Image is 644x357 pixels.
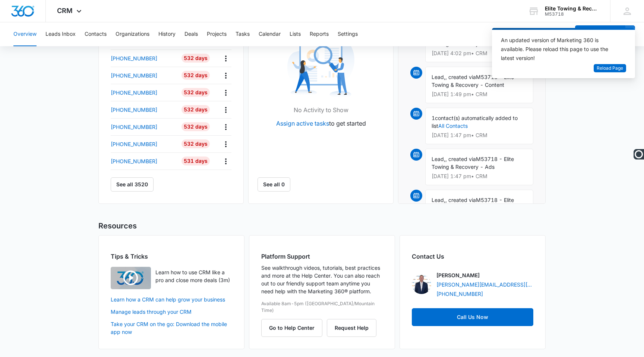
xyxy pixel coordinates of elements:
span: , created via [445,197,476,203]
p: Learn how to use CRM like a pro and close more deals (3m) [155,268,232,284]
a: [PHONE_NUMBER] [111,123,176,131]
a: Request Help [327,325,376,331]
p: [PHONE_NUMBER] [111,140,157,148]
button: History [158,22,176,46]
a: All Contacts [438,123,468,129]
div: 532 Days [181,71,210,80]
button: Settings [338,22,358,46]
h2: Tips & Tricks [111,252,232,261]
p: See walkthrough videos, tutorials, best practices and more at the Help Center. You can also reach... [261,264,383,295]
button: Tasks [236,22,250,46]
p: [PHONE_NUMBER] [111,123,157,131]
button: Actions [220,138,231,150]
a: Take your CRM on the go: Download the mobile app now [111,320,232,336]
div: account id [545,12,599,17]
span: , created via [445,74,476,80]
p: to get started [276,119,366,128]
span: 1 [432,115,435,121]
p: Available 8am-5pm ([GEOGRAPHIC_DATA]/Mountain Time) [261,300,383,314]
button: Go to Help Center [261,319,322,337]
img: Mike Davin [412,275,431,294]
span: , created via [445,156,476,162]
button: Deals [184,22,198,46]
div: 532 Days [181,88,210,97]
p: [DATE] 1:47 pm • CRM [432,174,527,179]
a: Go to Help Center [261,325,327,331]
a: Learn how a CRM can help grow your business [111,296,232,303]
h2: Contact Us [412,252,533,261]
span: CRM [57,7,73,15]
a: Manage leads through your CRM [111,308,232,316]
div: 532 Days [181,122,210,131]
button: Actions [220,70,231,81]
img: Learn how to use CRM like a pro and close more deals (3m) [111,267,151,289]
p: No Activity to Show [294,105,348,114]
h2: Resources [98,220,546,231]
button: Actions [220,104,231,116]
button: Calendar [259,22,281,46]
button: Projects [207,22,227,46]
a: See all 0 [258,177,290,192]
button: Lists [290,22,301,46]
button: Actions [220,87,231,98]
h2: Platform Support [261,252,383,261]
a: [PHONE_NUMBER] [111,89,176,97]
button: Actions [220,155,231,167]
a: [PHONE_NUMBER] [111,140,176,148]
p: [PHONE_NUMBER] [111,54,157,62]
p: [DATE] 1:49 pm • CRM [432,92,527,97]
span: Lead, [432,74,445,80]
button: Organizations [116,22,149,46]
p: [PHONE_NUMBER] [111,72,157,79]
a: [PHONE_NUMBER] [111,72,176,79]
button: Leads Inbox [45,22,76,46]
a: Call Us Now [412,308,533,326]
span: Reload Page [597,65,623,72]
a: [PERSON_NAME][EMAIL_ADDRESS][PERSON_NAME][DOMAIN_NAME] [436,281,533,288]
a: [PHONE_NUMBER] [111,54,176,62]
button: Actions [220,121,231,133]
span: Lead, [432,197,445,203]
p: [PHONE_NUMBER] [111,106,157,114]
a: Assign active tasks [276,120,329,127]
a: [PHONE_NUMBER] [111,157,176,165]
a: [PHONE_NUMBER] [111,106,176,114]
button: Request Help [327,319,376,337]
img: Ooma Logo [634,149,644,159]
div: 531 Days [181,157,210,165]
button: Reload Page [594,64,626,73]
button: Reports [310,22,329,46]
a: [PHONE_NUMBER] [436,290,483,298]
p: [DATE] 4:02 pm • CRM [432,51,527,56]
button: Actions [220,53,231,64]
button: See all 3520 [111,177,154,192]
span: Lead, [432,156,445,162]
button: Contacts [85,22,107,46]
div: 532 Days [181,139,210,148]
div: 532 Days [181,54,210,63]
div: An updated version of Marketing 360 is available. Please reload this page to use the latest version! [501,36,617,63]
button: Overview [13,22,37,46]
span: contact(s) automatically added to list [432,115,518,129]
div: account name [545,6,599,12]
p: [PERSON_NAME] [436,271,480,279]
div: 532 Days [181,105,210,114]
p: [PHONE_NUMBER] [111,89,157,97]
button: Add Contact [575,25,625,43]
p: [PHONE_NUMBER] [111,157,157,165]
p: [DATE] 1:47 pm • CRM [432,133,527,138]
